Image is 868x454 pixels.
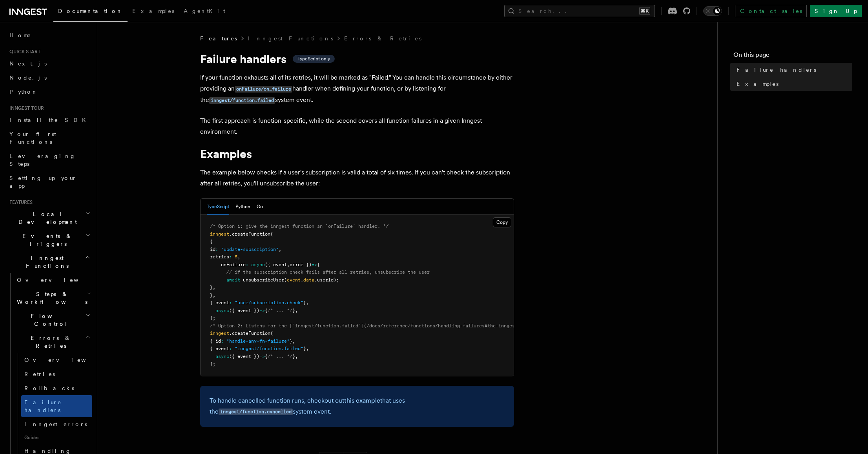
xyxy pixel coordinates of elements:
span: { [265,308,268,313]
span: Errors & Retries [14,334,85,350]
button: Toggle dark mode [703,6,722,16]
span: : [221,338,224,344]
button: Inngest Functions [6,251,92,273]
button: Errors & Retries [14,331,92,353]
span: Overview [24,357,105,363]
span: , [306,346,309,351]
a: onFailure/on_failure [235,85,292,92]
span: ({ event [265,262,287,267]
span: Inngest tour [6,105,44,111]
span: "inngest/function.failed" [235,346,303,351]
span: unsubscribeUser [243,277,284,283]
span: /* Option 1: give the inngest function an `onFailure` handler. */ [210,223,388,229]
a: Sign Up [810,5,862,17]
h4: On this page [733,50,852,63]
a: Install the SDK [6,113,92,127]
span: Inngest Functions [6,254,85,270]
span: : [229,346,232,351]
span: .userId); [314,277,339,283]
button: Go [257,199,263,215]
span: error }) [290,262,312,267]
button: Steps & Workflows [14,287,92,309]
span: , [213,292,215,298]
span: Rollbacks [24,385,74,391]
span: } [303,300,306,305]
span: 5 [235,254,237,260]
span: "handle-any-fn-failure" [226,338,290,344]
a: AgentKit [179,2,230,21]
span: ); [210,315,215,321]
span: , [295,308,298,313]
span: AgentKit [184,8,225,14]
code: onFailure/on_failure [235,86,292,93]
a: Overview [14,273,92,287]
a: Errors & Retries [344,35,421,42]
span: . [301,277,303,283]
span: { [317,262,320,267]
span: , [292,338,295,344]
span: event [287,277,301,283]
a: Inngest errors [21,417,92,431]
kbd: ⌘K [639,7,650,15]
code: inngest/function.failed [209,97,275,104]
a: Retries [21,367,92,381]
span: Documentation [58,8,123,14]
button: Search...⌘K [504,5,655,17]
span: } [292,354,295,359]
a: Failure handlers [21,395,92,417]
p: To handle cancelled function runs, checkout out that uses the system event. [210,395,505,418]
span: Python [9,89,38,95]
span: } [210,285,213,290]
a: Failure handlers [733,63,852,77]
span: Examples [132,8,174,14]
button: Local Development [6,207,92,229]
span: id [210,247,215,252]
span: .createFunction [229,231,270,237]
span: // if the subscription check fails after all retries, unsubscribe the user [226,269,430,275]
span: Local Development [6,210,86,226]
span: } [210,292,213,298]
span: "update-subscription" [221,247,279,252]
span: => [259,354,265,359]
span: TypeScript only [297,56,330,62]
span: data [303,277,314,283]
a: Python [6,85,92,99]
a: Documentation [53,2,128,22]
span: } [292,308,295,313]
span: retries [210,254,229,260]
span: { [210,239,213,244]
a: this example [344,397,380,404]
span: Install the SDK [9,117,91,123]
button: Flow Control [14,309,92,331]
span: Failure handlers [24,399,62,413]
span: : [229,300,232,305]
h1: Examples [200,147,514,161]
span: ); [210,361,215,367]
span: Setting up your app [9,175,77,189]
span: ({ event }) [229,308,259,313]
span: Next.js [9,60,47,67]
a: Leveraging Steps [6,149,92,171]
span: async [251,262,265,267]
span: Home [9,31,31,39]
span: async [215,308,229,313]
span: { [265,354,268,359]
span: Node.js [9,74,47,81]
span: Events & Triggers [6,232,86,248]
button: Events & Triggers [6,229,92,251]
span: Steps & Workflows [14,290,88,306]
span: inngest [210,331,229,336]
span: ( [284,277,287,283]
a: Examples [733,77,852,91]
span: Failure handlers [737,66,816,74]
span: , [279,247,281,252]
span: Features [6,199,33,205]
span: => [312,262,317,267]
span: onFailure [221,262,246,267]
h1: Failure handlers [200,52,514,66]
button: Copy [493,217,511,227]
span: Inngest errors [24,421,87,427]
span: : [215,247,218,252]
span: Leveraging Steps [9,153,76,167]
p: The example below checks if a user's subscription is valid a total of six times. If you can't che... [200,167,514,189]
